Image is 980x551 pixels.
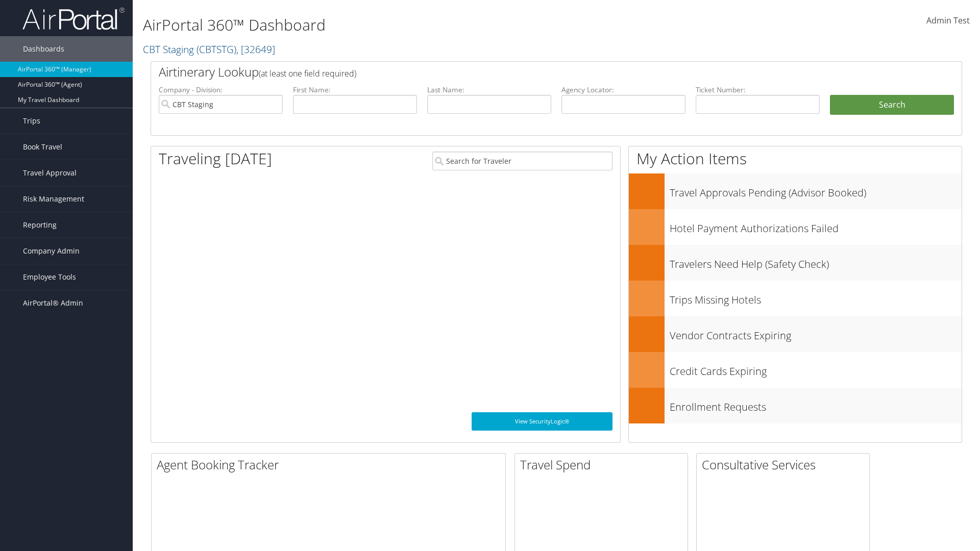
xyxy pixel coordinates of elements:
span: (at least one field required) [259,68,356,79]
h3: Trips Missing Hotels [670,288,962,307]
a: Trips Missing Hotels [629,281,962,316]
a: Travel Approvals Pending (Advisor Booked) [629,173,962,209]
h2: Travel Spend [520,456,688,473]
a: Travelers Need Help (Safety Check) [629,245,962,281]
h1: AirPortal 360™ Dashboard [143,14,694,36]
label: Agency Locator: [561,85,685,95]
span: , [ 32649 ] [236,42,275,56]
label: Last Name: [427,85,551,95]
input: Search for Traveler [432,152,612,170]
label: Company - Division: [159,85,283,95]
span: Reporting [23,212,57,238]
h1: Traveling [DATE] [159,148,272,169]
h3: Vendor Contracts Expiring [670,323,962,343]
h2: Consultative Services [702,456,869,473]
label: First Name: [293,85,417,95]
span: Book Travel [23,134,62,160]
span: Travel Approval [23,160,77,186]
h2: Airtinerary Lookup [159,63,887,81]
h1: My Action Items [629,148,962,169]
img: airportal-logo.png [22,7,125,31]
span: Trips [23,108,40,134]
span: Company Admin [23,238,80,264]
button: Search [830,95,954,115]
a: Credit Cards Expiring [629,352,962,388]
span: ( CBTSTG ) [197,42,236,56]
a: Hotel Payment Authorizations Failed [629,209,962,245]
span: Employee Tools [23,264,76,290]
h2: Agent Booking Tracker [157,456,505,473]
span: AirPortal® Admin [23,290,83,316]
h3: Credit Cards Expiring [670,359,962,379]
a: Admin Test [926,5,970,37]
span: Admin Test [926,15,970,26]
a: Vendor Contracts Expiring [629,316,962,352]
label: Ticket Number: [696,85,820,95]
span: Dashboards [23,36,64,62]
h3: Enrollment Requests [670,395,962,414]
a: Enrollment Requests [629,388,962,423]
a: View SecurityLogic® [472,412,612,431]
h3: Hotel Payment Authorizations Failed [670,216,962,236]
span: Risk Management [23,186,84,212]
h3: Travelers Need Help (Safety Check) [670,252,962,271]
h3: Travel Approvals Pending (Advisor Booked) [670,181,962,200]
a: CBT Staging [143,42,275,56]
